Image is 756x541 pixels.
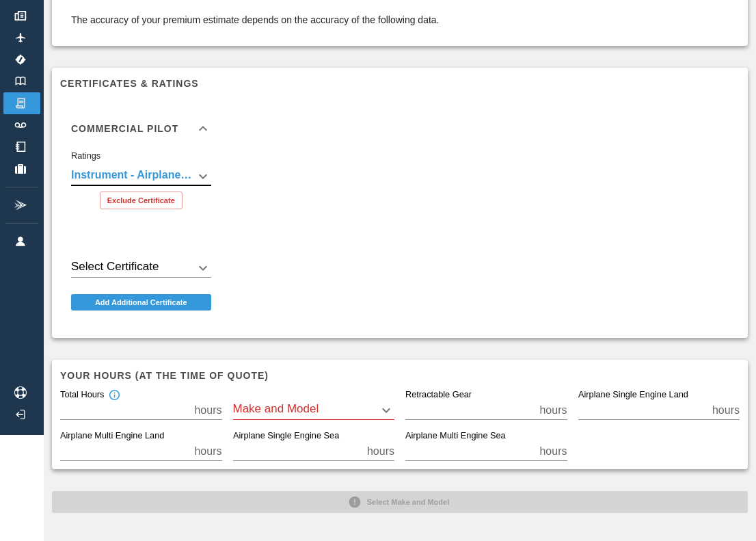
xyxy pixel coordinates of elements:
div: Instrument - Airplane + 3 more [71,167,211,186]
p: hours [194,402,221,419]
p: hours [367,443,394,460]
label: Airplane Multi Engine Sea [405,430,506,443]
h6: Commercial Pilot [71,124,178,133]
label: Retractable Gear [405,389,472,401]
h6: Your hours (at the time of quote) [60,368,740,383]
label: Airplane Multi Engine Land [60,430,164,443]
p: hours [194,443,221,460]
label: Airplane Single Engine Land [578,389,688,401]
p: hours [539,402,567,419]
div: Commercial Pilot [60,107,222,150]
label: Airplane Single Engine Sea [233,430,339,443]
button: Add Additional Certificate [71,294,211,311]
p: The accuracy of your premium estimate depends on the accuracy of the following data. [71,13,440,27]
h6: Certificates & Ratings [60,76,740,91]
svg: Total hours in fixed-wing aircraft [108,389,120,401]
p: hours [539,443,567,460]
button: Exclude Certificate [100,192,183,209]
div: Commercial Pilot [60,150,222,220]
label: Ratings [71,150,100,162]
p: hours [712,402,740,419]
div: Total Hours [60,389,120,401]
